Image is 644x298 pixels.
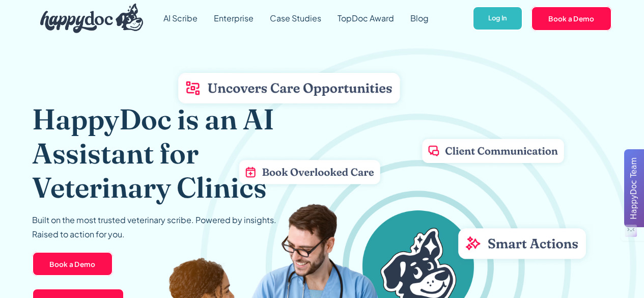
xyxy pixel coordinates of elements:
[32,102,293,205] h1: HappyDoc is an AI Assistant for Veterinary Clinics
[40,4,143,33] img: HappyDoc Logo: A happy dog with his ear up, listening.
[472,6,523,31] a: Log In
[32,1,143,36] a: home
[531,6,612,31] a: Book a Demo
[32,213,276,241] p: Built on the most trusted veterinary scribe. Powered by insights. Raised to action for you.
[32,252,113,276] a: Book a Demo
